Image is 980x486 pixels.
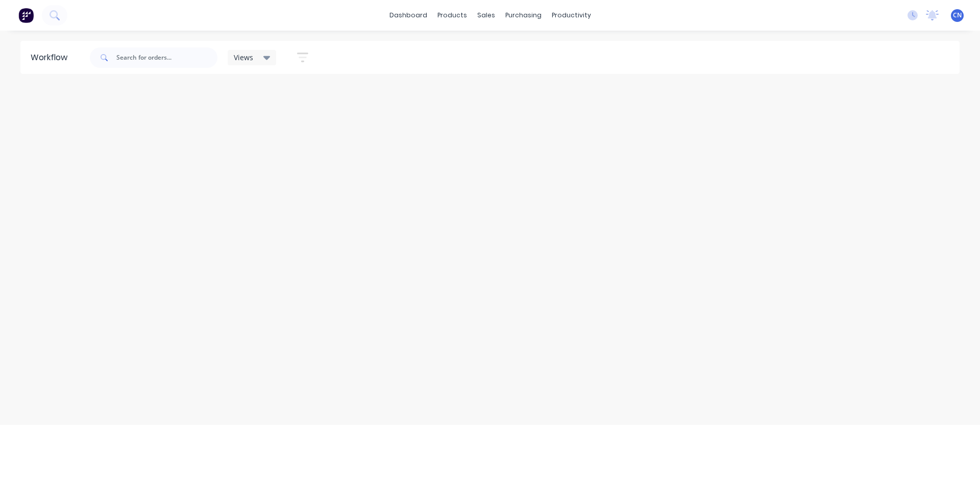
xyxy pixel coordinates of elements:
[116,47,217,68] input: Search for orders...
[472,8,500,23] div: sales
[234,52,253,63] span: Views
[547,8,596,23] div: productivity
[31,52,72,64] div: Workflow
[18,8,34,23] img: Factory
[500,8,547,23] div: purchasing
[953,11,962,20] span: CN
[384,8,432,23] a: dashboard
[432,8,472,23] div: products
